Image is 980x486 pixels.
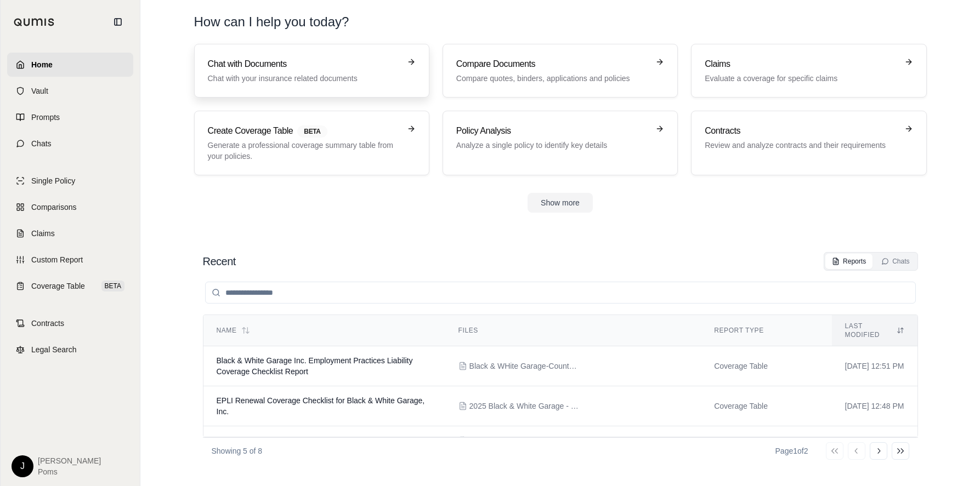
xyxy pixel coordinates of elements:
span: 2025 Black & White Garage - EPL - Scottsdale Renewal Terms.docx [469,435,579,446]
p: Chat with your insurance related documents [208,73,400,84]
h3: Policy Analysis [456,124,649,138]
h3: Create Coverage Table [208,124,400,138]
div: Reports [832,257,866,266]
th: Report Type [701,315,831,346]
a: Single Policy [7,169,133,193]
td: Coverage Table [701,346,831,386]
button: Collapse sidebar [109,13,127,31]
button: Show more [528,193,593,213]
button: Reports [825,254,873,269]
a: Legal Search [7,338,133,362]
a: Comparisons [7,195,133,219]
a: Create Coverage TableBETAGenerate a professional coverage summary table from your policies. [194,111,429,175]
span: Claims [31,228,55,239]
div: Last modified [845,322,904,339]
a: Policy AnalysisAnalyze a single policy to identify key details [443,111,678,175]
p: Showing 5 of 8 [212,445,263,456]
span: Black & White Garage Inc. Employment Practices Liability Coverage Checklist Report [217,356,413,376]
th: Files [445,315,701,346]
div: J [12,455,33,477]
a: Prompts [7,105,133,129]
div: Name [217,326,432,335]
span: Chats [31,138,52,149]
span: Comparisons [31,202,76,213]
h1: How can I help you today? [194,13,927,31]
span: Prompts [31,112,60,123]
p: Compare quotes, binders, applications and policies [456,73,649,84]
a: Contracts [7,311,133,335]
img: Qumis Logo [14,18,55,26]
span: Coverage Table [31,281,85,291]
a: Home [7,53,133,77]
h2: Recent [203,254,236,269]
a: Compare DocumentsCompare quotes, binders, applications and policies [443,44,678,98]
span: BETA [101,281,124,291]
td: [DATE] 12:48 PM [832,386,917,426]
span: Poms [38,466,101,477]
span: Custom Report [31,254,83,265]
a: ContractsReview and analyze contracts and their requirements [691,111,926,175]
span: Contracts [31,318,64,329]
p: Evaluate a coverage for specific claims [705,73,897,84]
div: Chats [881,257,909,266]
h3: Contracts [705,124,897,138]
p: Review and analyze contracts and their requirements [705,140,897,151]
a: Chats [7,131,133,156]
span: EPLI Renewal Coverage Checklist for Black & White Garage, Inc. [217,396,425,416]
span: [PERSON_NAME] [38,455,101,466]
td: Coverage Table [701,386,831,426]
p: Generate a professional coverage summary table from your policies. [208,140,400,162]
h3: Compare Documents [456,58,649,71]
span: Vault [31,85,48,96]
a: ClaimsEvaluate a coverage for specific claims [691,44,926,98]
td: Coverage Table [701,426,831,486]
a: Chat with DocumentsChat with your insurance related documents [194,44,429,98]
span: BETA [297,125,327,138]
span: Home [31,59,53,70]
a: Vault [7,79,133,103]
h3: Chat with Documents [208,58,400,71]
a: Custom Report [7,248,133,272]
h3: Claims [705,58,897,71]
td: [DATE] 12:41 PM [832,426,917,486]
span: Legal Search [31,344,77,355]
div: Page 1 of 2 [775,445,808,456]
a: Coverage TableBETA [7,274,133,298]
span: Black & WHite Garage-Counterpart Quote.pdf [469,361,579,371]
span: Single Policy [31,175,75,186]
p: Analyze a single policy to identify key details [456,140,649,151]
td: [DATE] 12:51 PM [832,346,917,386]
span: 2025 Black & White Garage - EPL - Scottsdale Renewal Terms.docx [469,401,579,411]
button: Chats [875,254,916,269]
a: Claims [7,221,133,245]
